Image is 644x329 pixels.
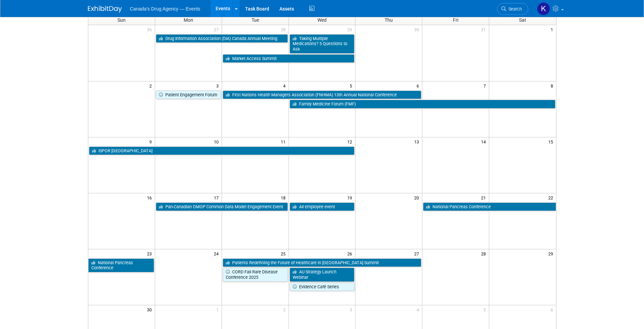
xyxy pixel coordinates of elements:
a: Family Medicine Forum (FMF) [290,100,555,109]
span: Sun [117,17,126,23]
span: 5 [483,305,489,314]
img: Kristen Trevisan [537,2,550,15]
span: 2 [282,305,289,314]
span: 27 [413,249,422,258]
a: Market Access Summit [223,54,355,63]
span: Fri [453,17,458,23]
a: Patients Redefining the Future of Healthcare in [GEOGRAPHIC_DATA] Summit [223,258,422,267]
span: 29 [548,249,556,258]
span: Search [506,6,522,12]
span: 15 [548,137,556,146]
span: Thu [385,17,393,23]
a: National Pancreas Conference [423,202,556,211]
a: Patient Engagement Forum [156,91,221,99]
span: Tue [252,17,259,23]
span: 18 [280,193,289,202]
span: 3 [349,305,355,314]
span: Mon [184,17,193,23]
span: 17 [213,193,222,202]
span: 1 [550,25,556,34]
a: CORD Fall Rare Disease Conference 2025 [223,268,288,282]
span: 21 [480,193,489,202]
span: 23 [146,249,155,258]
span: 8 [550,81,556,90]
span: 25 [280,249,289,258]
span: 13 [413,137,422,146]
span: 11 [280,137,289,146]
span: 26 [146,25,155,34]
span: 9 [149,137,155,146]
span: 30 [146,305,155,314]
span: 28 [280,25,289,34]
span: 6 [550,305,556,314]
span: 26 [347,249,355,258]
a: Evidence Café Series [290,283,355,291]
span: 2 [149,81,155,90]
span: 22 [548,193,556,202]
span: 20 [413,193,422,202]
a: AU Strategy Launch Webinar [290,268,355,282]
a: ISPOR [GEOGRAPHIC_DATA] [89,147,355,155]
span: 12 [347,137,355,146]
span: Wed [317,17,327,23]
span: 6 [416,81,422,90]
a: Taking Multiple Medications? 5 Questions to Ask [290,34,355,54]
span: 28 [480,249,489,258]
span: 5 [349,81,355,90]
a: Search [497,3,528,15]
a: National Pancreas Conference [88,258,154,272]
span: 27 [213,25,222,34]
span: 7 [483,81,489,90]
a: All employee event [290,202,355,211]
a: Drug Information Association (DIA) Canada Annual Meeting [156,34,288,43]
a: First Nations Health Managers Association (FNHMA) 13th Annual National Conference [223,91,422,99]
img: ExhibitDay [88,6,122,13]
span: 14 [480,137,489,146]
span: 31 [480,25,489,34]
span: 30 [413,25,422,34]
span: 19 [347,193,355,202]
span: 1 [216,305,222,314]
span: Canada's Drug Agency — Events [130,6,200,12]
span: 24 [213,249,222,258]
span: 4 [282,81,289,90]
a: Pan-Canadian OMOP Common Data Model Engagement Event [156,202,288,211]
span: Sat [519,17,526,23]
span: 16 [146,193,155,202]
span: 29 [347,25,355,34]
span: 4 [416,305,422,314]
span: 10 [213,137,222,146]
span: 3 [216,81,222,90]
